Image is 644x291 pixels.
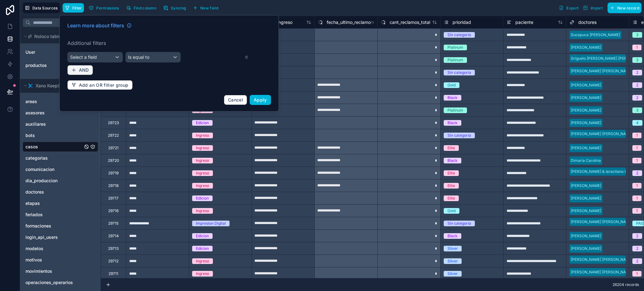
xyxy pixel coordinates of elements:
div: 29715 [108,221,119,226]
div: 29716 [108,208,119,213]
a: auxiliares [25,121,83,127]
div: [PERSON_NAME] [571,107,601,113]
div: Edicion [196,246,209,251]
span: Select a field [70,54,97,60]
div: dia_produccion [23,176,98,186]
span: Cancel [228,97,243,102]
div: Black [447,158,458,163]
span: doctores [25,189,44,195]
button: Xano logoXano KeepSmiling [23,81,89,90]
a: categorias [25,155,83,161]
a: modelos [25,245,83,252]
div: 29720 [108,158,119,163]
span: Filter [72,6,82,10]
div: Sin categoría [447,70,471,75]
button: Data Sources [23,3,60,13]
div: Platinum [447,45,463,50]
button: Find column [124,3,158,13]
div: Ingreso [196,145,209,151]
div: 1 [636,208,638,214]
div: formaciones [23,221,98,231]
a: doctores [25,189,83,195]
span: Export [566,6,579,10]
span: motivos [25,257,42,263]
div: 1 [636,145,638,151]
div: Ingreso [196,133,209,138]
div: asesores [23,108,98,118]
a: asesores [25,110,83,116]
a: casos [25,144,83,150]
span: Syncing [171,6,186,10]
div: Black [447,120,458,126]
div: comunicacion [23,164,98,174]
div: Ingreso [196,183,209,189]
div: 29712 [108,259,119,264]
a: comunicacion [25,166,83,173]
div: 2 [636,233,638,239]
div: 2 [636,258,638,264]
div: bots [23,130,98,140]
div: [PERSON_NAME] [PERSON_NAME] [571,68,633,74]
div: Silver [447,271,458,277]
div: Platinum [447,107,463,113]
button: New field [191,3,220,13]
a: etapas [25,200,83,206]
div: [PERSON_NAME] [571,246,601,251]
div: Dimaria Carolina [571,158,601,163]
button: Is equal to [125,52,181,63]
a: productos [25,62,76,69]
a: movimientos [25,268,83,274]
div: [PERSON_NAME] [571,233,601,239]
div: auxiliares [23,119,98,129]
a: operaciones_operarios [25,279,83,286]
div: Elite [447,170,455,176]
div: 29719 [108,171,119,176]
div: Edicion [196,233,209,239]
span: Apply [254,97,267,102]
a: New record [605,3,641,13]
div: 1 [636,45,638,50]
span: prioridad [452,19,471,25]
span: etapas [25,200,40,206]
div: 2 [636,70,638,75]
div: Gold [447,82,456,88]
button: Export [557,3,581,13]
div: [PERSON_NAME] [PERSON_NAME] [571,257,633,262]
div: Black [447,95,458,101]
span: Learn more about filters [67,22,124,29]
div: Elite [447,183,455,189]
div: casos [23,142,98,152]
span: Is equal to [128,54,149,60]
img: Xano logo [28,83,33,88]
span: Xano KeepSmiling [36,83,74,89]
div: Ingreso [196,170,209,176]
div: 29721 [108,145,119,151]
button: Apply [250,95,271,105]
div: 3 [636,32,638,38]
div: movimientos [23,266,98,276]
span: feriados [25,211,43,218]
div: User [23,47,98,57]
button: Add an OR filter group [67,80,133,90]
div: [PERSON_NAME] [571,120,601,126]
button: Noloco tables [23,32,94,41]
div: [PERSON_NAME] [571,195,601,201]
div: etapas [23,198,98,208]
div: Ingreso [196,258,209,264]
button: Select a field [67,52,123,63]
span: bots [25,132,35,139]
a: bots [25,132,83,139]
a: motivos [25,257,83,263]
label: Additional filters [67,39,271,47]
div: feriados [23,210,98,220]
div: 29718 [108,183,119,188]
div: [PERSON_NAME] [571,183,601,189]
div: Ingreso [196,208,209,214]
span: formaciones [25,223,51,229]
div: Sin categoría [447,221,471,226]
a: Permissions [86,3,124,13]
div: Edicion [196,195,209,201]
div: motivos [23,255,98,265]
div: 2 [636,246,638,251]
span: productos [25,62,47,69]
